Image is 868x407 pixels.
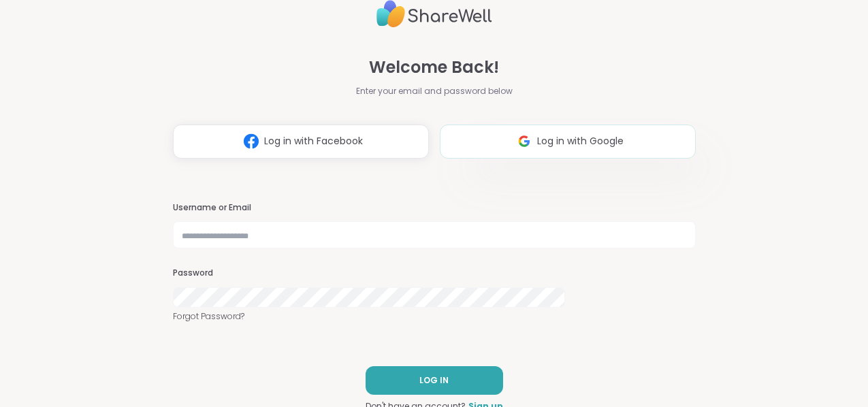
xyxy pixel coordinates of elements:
[537,134,624,148] span: Log in with Google
[173,202,696,214] h3: Username or Email
[369,55,499,80] span: Welcome Back!
[173,310,696,323] a: Forgot Password?
[173,267,696,279] h3: Password
[264,134,363,148] span: Log in with Facebook
[366,366,503,395] button: LOG IN
[440,125,696,159] button: Log in with Google
[173,125,429,159] button: Log in with Facebook
[356,85,513,97] span: Enter your email and password below
[238,129,264,154] img: ShareWell Logomark
[511,129,537,154] img: ShareWell Logomark
[419,374,449,387] span: LOG IN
